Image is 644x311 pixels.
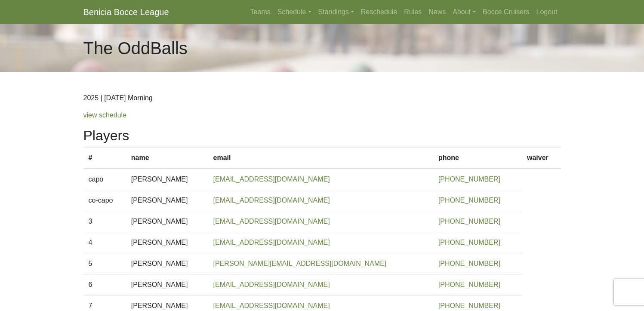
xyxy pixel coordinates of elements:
td: 3 [83,211,126,232]
a: view schedule [83,111,127,119]
a: Teams [247,3,274,21]
td: 4 [83,232,126,253]
a: [PHONE_NUMBER] [438,176,500,183]
a: [EMAIL_ADDRESS][DOMAIN_NAME] [213,197,330,204]
a: [EMAIL_ADDRESS][DOMAIN_NAME] [213,176,330,183]
a: [EMAIL_ADDRESS][DOMAIN_NAME] [213,218,330,225]
td: [PERSON_NAME] [126,169,208,190]
p: 2025 | [DATE] Morning [83,93,561,103]
a: Bocce Cruisers [479,3,533,21]
a: [PHONE_NUMBER] [438,239,500,246]
td: [PERSON_NAME] [126,211,208,232]
td: [PERSON_NAME] [126,274,208,296]
th: # [83,148,126,169]
a: Schedule [274,3,315,21]
td: 5 [83,253,126,274]
a: [PHONE_NUMBER] [438,260,500,267]
a: Reschedule [357,3,401,21]
td: [PERSON_NAME] [126,253,208,274]
a: News [425,3,449,21]
a: [PHONE_NUMBER] [438,281,500,288]
h1: The OddBalls [83,38,188,59]
a: [EMAIL_ADDRESS][DOMAIN_NAME] [213,281,330,288]
a: [PHONE_NUMBER] [438,218,500,225]
a: [EMAIL_ADDRESS][DOMAIN_NAME] [213,302,330,309]
a: [EMAIL_ADDRESS][DOMAIN_NAME] [213,239,330,246]
td: [PERSON_NAME] [126,190,208,211]
a: [PHONE_NUMBER] [438,197,500,204]
td: capo [83,169,126,190]
a: Standings [315,3,357,21]
th: phone [433,148,522,169]
a: [PERSON_NAME][EMAIL_ADDRESS][DOMAIN_NAME] [213,260,387,267]
th: name [126,148,208,169]
td: co-capo [83,190,126,211]
a: About [449,3,479,21]
h2: Players [83,127,561,144]
th: email [208,148,433,169]
td: 6 [83,274,126,296]
a: Rules [401,3,425,21]
td: [PERSON_NAME] [126,232,208,253]
a: Logout [533,3,561,21]
th: waiver [522,148,561,169]
a: Benicia Bocce League [83,3,169,21]
a: [PHONE_NUMBER] [438,302,500,309]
